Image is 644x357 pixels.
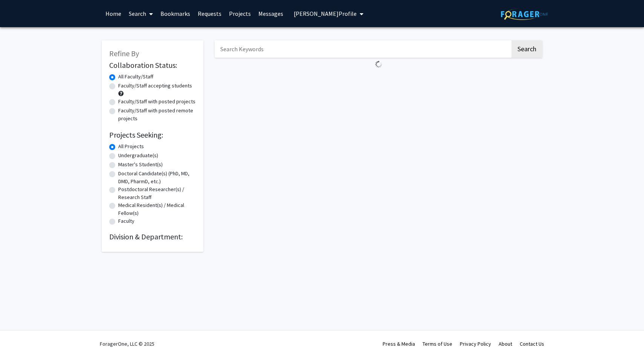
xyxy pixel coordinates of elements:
[612,323,638,351] iframe: Chat
[423,340,452,347] a: Terms of Use
[225,0,255,27] a: Projects
[255,0,287,27] a: Messages
[109,61,196,70] h2: Collaboration Status:
[100,331,154,357] div: ForagerOne, LLC © 2025
[102,0,125,27] a: Home
[118,170,196,185] label: Doctoral Candidate(s) (PhD, MD, DMD, PharmD, etc.)
[157,0,194,27] a: Bookmarks
[118,161,163,169] label: Master's Student(s)
[501,8,548,20] img: ForagerOne Logo
[460,340,491,347] a: Privacy Policy
[294,10,357,17] span: [PERSON_NAME] Profile
[520,340,544,347] a: Contact Us
[118,201,196,217] label: Medical Resident(s) / Medical Fellow(s)
[118,98,195,106] label: Faculty/Staff with posted projects
[118,152,158,159] label: Undergraduate(s)
[118,107,196,123] label: Faculty/Staff with posted remote projects
[118,73,153,81] label: All Faculty/Staff
[194,0,225,27] a: Requests
[125,0,157,27] a: Search
[109,130,196,139] h2: Projects Seeking:
[109,49,139,58] span: Refine By
[215,40,510,58] input: Search Keywords
[215,71,542,88] nav: Page navigation
[109,232,196,241] h2: Division & Department:
[383,340,415,347] a: Press & Media
[118,185,196,201] label: Postdoctoral Researcher(s) / Research Staff
[118,217,134,225] label: Faculty
[511,40,542,58] button: Search
[372,58,385,71] img: Loading
[118,142,144,150] label: All Projects
[118,82,192,90] label: Faculty/Staff accepting students
[499,340,512,347] a: About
